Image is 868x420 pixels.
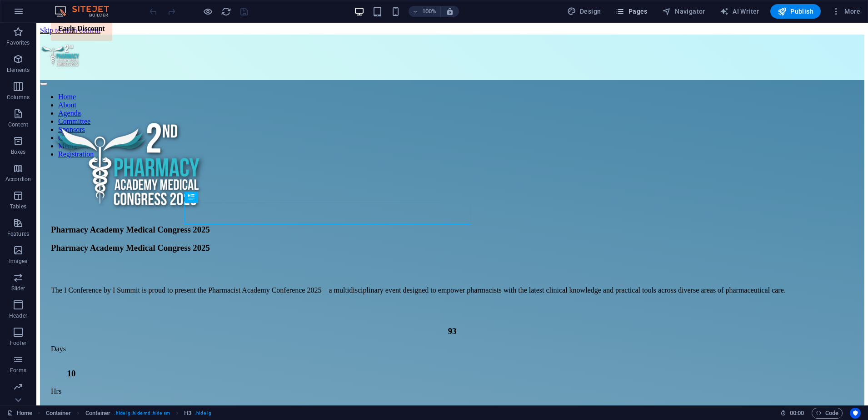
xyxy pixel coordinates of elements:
[114,408,170,419] span: . hide-lg .hide-md .hide-sm
[564,4,605,19] button: Design
[10,339,26,347] p: Footer
[11,148,26,156] p: Boxes
[812,408,843,419] button: Code
[567,7,601,16] span: Design
[7,94,30,101] p: Columns
[816,408,838,419] span: Code
[7,408,32,419] a: Click to cancel selection. Double-click to open Pages
[7,66,30,74] p: Elements
[796,410,798,416] span: :
[10,367,26,374] p: Forms
[46,408,211,419] nav: breadcrumb
[662,7,705,16] span: Navigator
[52,6,120,17] img: Editor Logo
[615,7,647,16] span: Pages
[658,4,709,19] button: Navigator
[716,4,763,19] button: AI Writer
[7,230,29,238] p: Features
[564,4,605,19] div: Design (Ctrl+Alt+Y)
[195,408,211,419] span: . hide-lg
[778,7,813,16] span: Publish
[446,7,454,15] i: On resize automatically adjust zoom level to fit chosen device.
[184,408,191,419] span: Click to select. Double-click to edit
[10,203,26,210] p: Tables
[790,408,804,419] span: 00 00
[422,6,437,17] h6: 100%
[850,408,861,419] button: Usercentrics
[9,258,28,265] p: Images
[11,285,25,292] p: Slider
[9,312,27,319] p: Header
[6,39,30,46] p: Favorites
[202,6,213,17] button: Click here to leave preview mode and continue editing
[5,176,31,183] p: Accordion
[85,408,111,419] span: Click to select. Double-click to edit
[828,4,864,19] button: More
[409,6,441,17] button: 100%
[720,7,759,16] span: AI Writer
[770,4,821,19] button: Publish
[612,4,651,19] button: Pages
[8,121,28,128] p: Content
[221,6,231,17] i: Reload page
[4,4,64,11] a: Skip to main content
[5,394,30,401] p: Marketing
[220,6,231,17] button: reload
[832,7,860,16] span: More
[46,408,71,419] span: Click to select. Double-click to edit
[780,408,804,419] h6: Session time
